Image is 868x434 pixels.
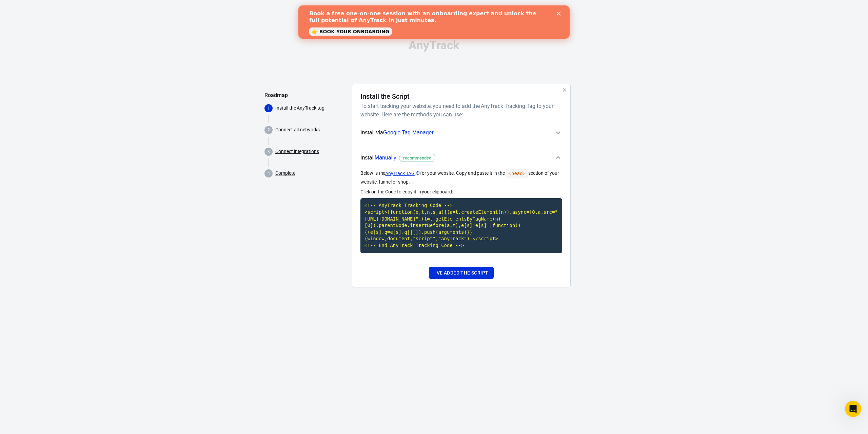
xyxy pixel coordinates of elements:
[298,5,570,39] iframe: Intercom live chat banner
[401,155,434,162] span: recommended
[360,198,562,253] code: Click to copy
[383,130,434,135] span: Google Tag Manager
[385,170,420,177] a: AnyTrack TAG
[375,155,396,161] span: Manually
[275,148,319,155] a: Connect integrations
[275,126,320,133] a: Connect ad networks
[360,92,410,100] h4: Install the Script
[360,128,434,137] span: Install via
[264,39,604,51] div: AnyTrack
[506,169,528,178] code: <head>
[360,147,562,169] button: InstallManuallyrecommended
[360,188,562,195] p: Click on the Code to copy it in your clipboard:
[429,267,494,279] button: I've added the script
[275,105,347,112] p: Install the AnyTrack tag
[360,153,435,162] span: Install
[264,92,347,99] h5: Roadmap
[360,102,559,119] h6: To start tracking your website, you need to add the AnyTrack Tracking Tag to your website. Here a...
[360,124,562,141] button: Install viaGoogle Tag Manager
[268,149,270,154] text: 3
[268,106,270,111] text: 1
[845,401,861,417] iframe: Intercom live chat
[268,128,270,132] text: 2
[275,170,295,177] a: Complete
[268,171,270,176] text: 4
[360,169,562,186] p: Below is the for your website. Copy and paste it in the section of your website, funnel or shop.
